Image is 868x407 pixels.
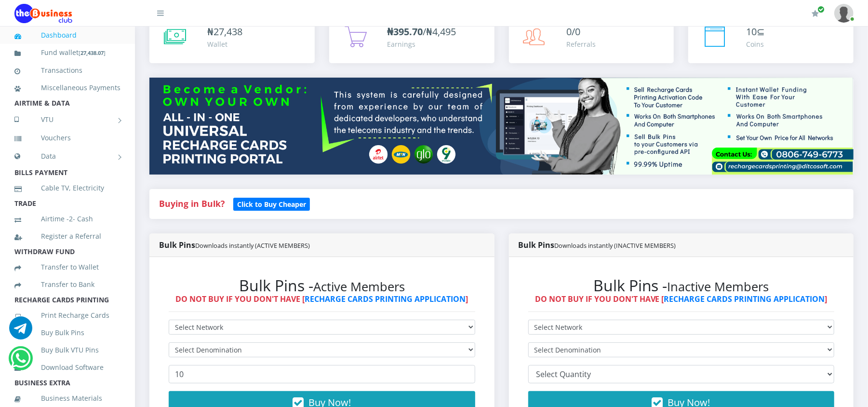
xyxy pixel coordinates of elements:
[233,198,310,209] a: Click to Buy Cheaper
[14,144,120,168] a: Data
[159,240,310,250] strong: Bulk Pins
[812,10,819,17] i: Renew/Upgrade Subscription
[149,15,315,63] a: ₦27,438 Wallet
[509,15,674,63] a: 0/0 Referrals
[207,25,242,39] div: ₦
[195,241,310,250] small: Downloads instantly (ACTIVE MEMBERS)
[834,4,854,23] img: User
[14,208,120,230] a: Airtime -2- Cash
[555,241,676,250] small: Downloads instantly (INACTIVE MEMBERS)
[9,324,32,339] a: Chat for support
[80,49,104,56] b: 27,438.07
[668,278,769,295] small: Inactive Members
[817,6,825,13] span: Renew/Upgrade Subscription
[175,294,468,304] strong: DO NOT BUY IF YOU DON'T HAVE [ ]
[214,25,242,38] span: 27,438
[387,25,423,38] b: ₦395.70
[14,127,120,149] a: Vouchers
[746,25,757,38] span: 10
[14,177,120,199] a: Cable TV, Electricity
[567,39,596,49] div: Referrals
[14,273,120,296] a: Transfer to Bank
[746,39,765,49] div: Coins
[207,39,242,49] div: Wallet
[79,49,106,56] small: [ ]
[169,365,475,383] input: Enter Quantity
[329,15,494,63] a: ₦395.70/₦4,495 Earnings
[14,59,120,81] a: Transactions
[11,354,31,370] a: Chat for support
[149,78,854,174] img: multitenant_rcp.png
[237,200,306,209] b: Click to Buy Cheaper
[14,24,120,46] a: Dashboard
[14,41,120,64] a: Fund wallet[27,438.07]
[14,356,120,379] a: Download Software
[387,39,456,49] div: Earnings
[305,294,466,304] a: RECHARGE CARDS PRINTING APPLICATION
[567,25,581,38] span: 0/0
[159,198,225,209] strong: Buying in Bulk?
[14,339,120,361] a: Buy Bulk VTU Pins
[14,304,120,326] a: Print Recharge Cards
[14,4,72,23] img: Logo
[169,276,475,295] h2: Bulk Pins -
[528,276,835,295] h2: Bulk Pins -
[14,322,120,344] a: Buy Bulk Pins
[14,225,120,247] a: Register a Referral
[746,25,765,39] div: ⊆
[14,256,120,278] a: Transfer to Wallet
[664,294,825,304] a: RECHARGE CARDS PRINTING APPLICATION
[519,240,676,250] strong: Bulk Pins
[14,77,120,99] a: Miscellaneous Payments
[14,108,120,132] a: VTU
[387,25,456,38] span: /₦4,495
[313,278,405,295] small: Active Members
[535,294,828,304] strong: DO NOT BUY IF YOU DON'T HAVE [ ]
